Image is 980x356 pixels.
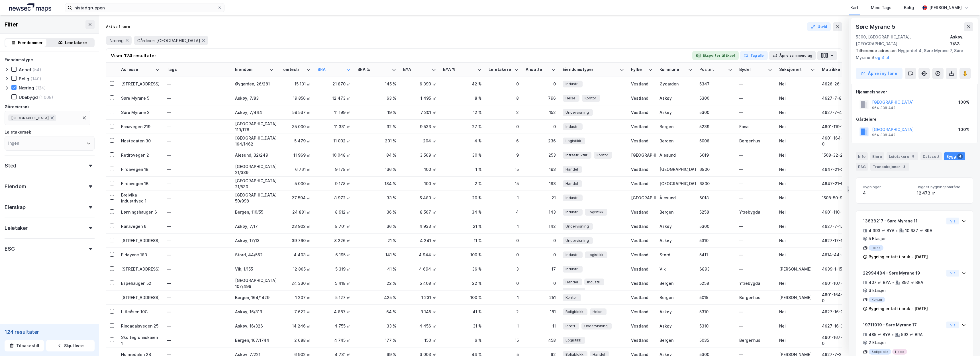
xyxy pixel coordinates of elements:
[588,209,603,215] span: Logistikk
[106,24,130,29] div: Aktive filtere
[443,81,482,87] div: 42 %
[121,138,160,144] div: Nøstegaten 30
[318,166,351,172] div: 9 178 ㎡
[19,95,38,100] div: Ubebygd
[822,81,861,87] div: 4626-26-281-0-0
[660,67,686,72] div: Kommune
[631,238,653,244] div: Vestland
[358,238,396,244] div: 21 %
[443,67,475,72] div: BYA %
[358,138,396,144] div: 201 %
[887,152,918,160] div: Leietakere
[121,109,160,115] div: Søre Myrane 2
[358,124,396,130] div: 32 %
[121,95,160,101] div: Søre Myrane 5
[779,138,815,144] div: Nei
[489,209,519,215] div: 4
[111,52,156,59] div: Viser 124 resultater
[5,56,33,63] div: Eiendomstype
[167,179,228,188] div: —
[526,195,556,201] div: 21
[660,124,693,130] div: Bergen
[565,166,578,172] span: Handel
[869,227,895,234] div: 4 393 ㎡ BYA
[631,195,653,201] div: [GEOGRAPHIC_DATA]
[822,109,861,115] div: 4627-7-444-0-0
[235,238,274,244] div: Askøy, 17/13
[11,116,49,120] span: [GEOGRAPHIC_DATA]
[72,3,217,12] input: Søk på adresse, matrikkel, gårdeiere, leietakere eller personer
[856,163,868,171] div: ESG
[443,109,482,115] div: 12 %
[358,152,396,158] div: 84 %
[957,154,963,159] div: 4
[856,22,896,31] div: Søre Myrane 5
[235,135,274,147] div: [GEOGRAPHIC_DATA], 164/1462
[692,51,739,60] button: Eksporter til Excel
[281,252,311,258] div: 4 403 ㎡
[121,67,153,72] div: Adresse
[822,135,861,147] div: 4601-164-1462-0-0
[526,138,556,144] div: 236
[631,209,653,215] div: Vestland
[905,227,932,234] div: 10 687 ㎡ BRA
[565,95,575,101] span: Helse
[944,152,965,160] div: Bygg
[631,81,653,87] div: Vestland
[443,195,482,201] div: 20 %
[489,138,519,144] div: 6
[526,81,556,87] div: 0
[167,108,228,117] div: —
[358,109,396,115] div: 19 %
[121,124,160,130] div: Fanavegen 219
[281,195,311,201] div: 27 594 ㎡
[910,154,916,159] div: 8
[403,124,436,130] div: 9 533 ㎡
[318,238,351,244] div: 8 226 ㎡
[281,81,311,87] div: 15 131 ㎡
[565,209,579,215] span: Industri
[779,209,815,215] div: Nei
[739,195,772,201] div: —
[526,166,556,172] div: 193
[660,138,693,144] div: Bergen
[699,95,732,101] div: 5300
[740,51,768,60] button: Tag alle
[235,252,274,258] div: Stord, 44/562
[281,138,311,144] div: 5 479 ㎡
[167,165,228,174] div: —
[281,124,311,130] div: 35 000 ㎡
[660,238,693,244] div: Askøy
[281,223,311,229] div: 23 902 ㎡
[235,95,274,101] div: Askøy, 7/83
[856,89,973,95] div: Hjemmelshaver
[32,67,41,72] div: (54)
[739,124,772,130] div: Fana
[699,81,732,87] div: 5347
[699,152,732,158] div: 6019
[901,164,907,169] div: 3
[167,236,228,245] div: —
[565,109,589,115] span: Undervisning
[565,124,579,130] span: Industri
[631,95,653,101] div: Vestland
[281,152,311,158] div: 11 969 ㎡
[929,4,962,11] div: [PERSON_NAME]
[699,238,732,244] div: 5310
[739,166,772,172] div: —
[822,67,854,72] div: Matrikkel
[917,190,966,197] div: 12 473 ㎡
[39,95,53,100] div: (1 008)
[443,238,482,244] div: 11 %
[856,34,950,47] div: 5300, [GEOGRAPHIC_DATA], [GEOGRAPHIC_DATA]
[121,252,160,258] div: Eldøyane 183
[18,39,43,46] div: Eiendommer
[950,34,973,47] div: Askøy, 7/83
[19,76,29,81] div: Bolig
[281,67,304,72] div: Tomtestr.
[526,124,556,130] div: 0
[121,238,160,244] div: [STREET_ADDRESS]
[443,138,482,144] div: 4 %
[526,223,556,229] div: 142
[489,95,519,101] div: 8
